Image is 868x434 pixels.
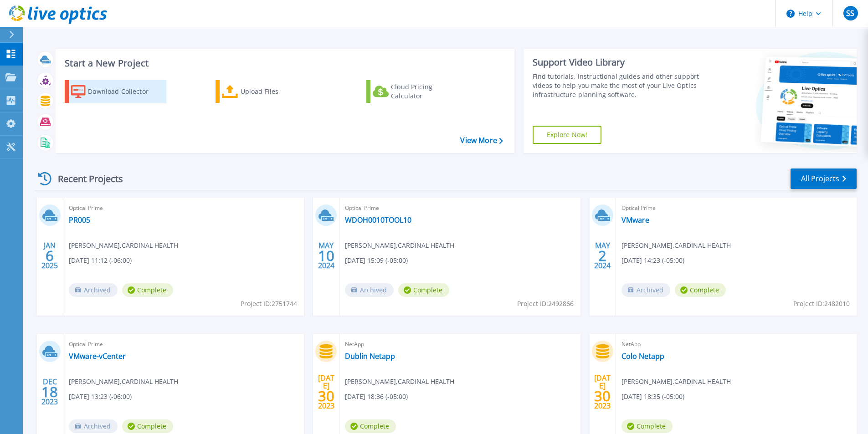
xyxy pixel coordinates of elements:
div: JAN 2025 [41,239,58,272]
span: [DATE] 11:12 (-06:00) [69,255,132,266]
span: [PERSON_NAME] , CARDINAL HEALTH [621,377,731,387]
div: [DATE] 2023 [594,375,611,408]
div: [DATE] 2023 [318,375,335,408]
span: Complete [122,419,173,433]
span: [DATE] 14:23 (-05:00) [621,255,684,266]
span: [PERSON_NAME] , CARDINAL HEALTH [621,240,731,250]
h3: Start a New Project [65,58,503,68]
div: Cloud Pricing Calculator [391,82,464,101]
span: [DATE] 18:36 (-05:00) [345,392,408,402]
span: 10 [318,252,334,260]
div: Support Video Library [533,56,703,68]
a: Upload Files [216,80,317,103]
span: Optical Prime [69,339,298,349]
a: VMware [621,215,649,225]
a: Download Collector [65,80,166,103]
span: Archived [621,283,670,297]
span: Complete [621,419,673,433]
a: Dublin Netapp [345,352,395,361]
span: 30 [318,392,334,400]
div: Recent Projects [35,168,135,190]
span: Complete [398,283,449,297]
span: Complete [675,283,726,297]
a: All Projects [791,168,857,189]
span: SS [846,10,854,17]
div: DEC 2023 [41,375,58,408]
span: 2 [598,252,606,260]
a: View More [460,136,503,145]
span: Archived [69,283,118,297]
span: 6 [46,252,54,260]
div: MAY 2024 [318,239,335,272]
span: Optical Prime [69,203,298,213]
div: Find tutorials, instructional guides and other support videos to help you make the most of your L... [533,72,703,99]
div: MAY 2024 [594,239,611,272]
span: Complete [345,419,396,433]
a: PR005 [69,215,90,225]
span: [PERSON_NAME] , CARDINAL HEALTH [345,377,454,387]
span: NetApp [621,339,851,349]
a: WDOH0010TOOL10 [345,215,411,225]
span: Archived [345,283,394,297]
span: Optical Prime [621,203,851,213]
a: Explore Now! [533,126,602,144]
span: [PERSON_NAME] , CARDINAL HEALTH [69,377,178,387]
span: Project ID: 2482010 [793,299,850,309]
span: Project ID: 2492866 [517,299,574,309]
span: Archived [69,419,118,433]
a: Cloud Pricing Calculator [366,80,468,103]
span: NetApp [345,339,575,349]
a: VMware-vCenter [69,352,126,361]
span: Complete [122,283,173,297]
span: [DATE] 13:23 (-06:00) [69,392,132,402]
span: 30 [594,392,611,400]
div: Download Collector [88,82,161,101]
span: [DATE] 18:35 (-05:00) [621,392,684,402]
a: Colo Netapp [621,352,664,361]
div: Upload Files [241,82,313,101]
span: [DATE] 15:09 (-05:00) [345,255,408,266]
span: Optical Prime [345,203,575,213]
span: 18 [41,388,58,396]
span: [PERSON_NAME] , CARDINAL HEALTH [345,240,454,250]
span: Project ID: 2751744 [241,299,297,309]
span: [PERSON_NAME] , CARDINAL HEALTH [69,240,178,250]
